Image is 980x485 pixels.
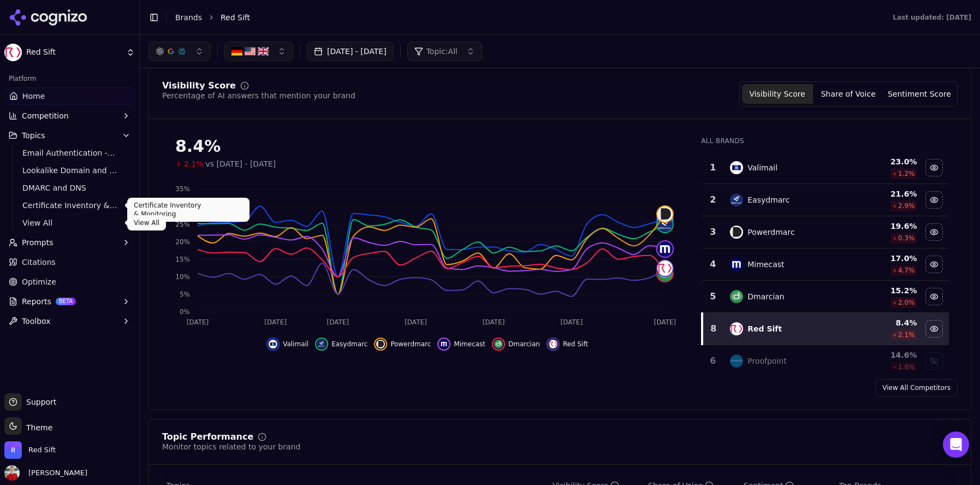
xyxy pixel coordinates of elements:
[492,338,540,351] button: Hide dmarcian data
[702,313,949,345] tr: 8red siftRed Sift8.4%2.1%Hide red sift data
[4,293,135,310] button: ReportsBETA
[708,322,719,335] div: 8
[730,258,743,271] img: mimecast
[374,338,431,351] button: Hide powerdmarc data
[549,340,557,348] img: red sift
[853,221,917,232] div: 19.6 %
[747,291,784,302] div: Dmarcian
[4,312,135,330] button: Toolbox
[22,296,51,307] span: Reports
[742,84,813,104] button: Visibility Score
[134,201,243,218] p: Certificate Inventory & Monitoring
[18,180,122,196] a: DMARC and DNS
[925,191,943,209] button: Hide easydmarc data
[943,431,969,458] div: Open Intercom Messenger
[898,266,915,275] span: 4.7 %
[269,340,277,348] img: valimail
[898,363,915,371] span: 1.8 %
[454,340,485,348] span: Mimecast
[175,13,202,22] a: Brands
[853,156,917,167] div: 23.0 %
[4,465,87,481] button: Open user button
[657,241,673,257] img: mimecast
[162,441,300,452] div: Monitor topics related to your brand
[706,161,719,174] div: 1
[22,257,56,268] span: Citations
[706,290,719,303] div: 5
[327,318,349,326] tspan: [DATE]
[437,338,485,351] button: Hide mimecast data
[258,46,269,57] img: United Kingdom
[494,340,503,348] img: dmarcian
[730,226,743,239] img: powerdmarc
[747,323,782,334] div: Red Sift
[563,340,588,348] span: Red Sift
[702,152,949,184] tr: 1valimailValimail23.0%1.2%Hide valimail data
[561,318,583,326] tspan: [DATE]
[22,182,117,193] span: DMARC and DNS
[730,354,743,368] img: proofpoint
[22,165,117,176] span: Lookalike Domain and Brand Protection
[813,84,884,104] button: Share of Voice
[508,340,540,348] span: Dmarcian
[706,226,719,239] div: 3
[56,298,76,305] span: BETA
[26,48,122,57] span: Red Sift
[175,273,190,281] tspan: 10%
[925,288,943,305] button: Hide dmarcian data
[4,44,22,61] img: Red Sift
[4,441,22,459] img: Red Sift
[4,127,135,144] button: Topics
[853,253,917,264] div: 17.0 %
[18,215,122,230] a: View All
[439,340,448,348] img: mimecast
[4,87,135,105] a: Home
[18,198,122,213] a: Certificate Inventory & Monitoring
[4,465,20,481] img: Jack Lilley
[925,320,943,338] button: Hide red sift data
[925,223,943,241] button: Hide powerdmarc data
[162,433,253,441] div: Topic Performance
[483,318,505,326] tspan: [DATE]
[884,84,955,104] button: Sentiment Score
[730,290,743,303] img: dmarcian
[4,70,135,87] div: Platform
[18,145,122,161] a: Email Authentication - Top of Funnel
[853,285,917,296] div: 15.2 %
[657,206,673,222] img: powerdmarc
[22,276,56,287] span: Optimize
[405,318,427,326] tspan: [DATE]
[162,90,355,101] div: Percentage of AI answers that mention your brand
[22,397,56,407] span: Support
[22,147,117,158] span: Email Authentication - Top of Funnel
[898,330,915,339] span: 2.1 %
[925,159,943,176] button: Hide valimail data
[654,318,676,326] tspan: [DATE]
[925,352,943,370] button: Show proofpoint data
[175,12,871,23] nav: breadcrumb
[24,468,87,478] span: [PERSON_NAME]
[706,354,719,368] div: 6
[175,137,679,156] div: 8.4%
[376,340,385,348] img: powerdmarc
[702,184,949,216] tr: 2easydmarcEasydmarc21.6%2.9%Hide easydmarc data
[221,12,250,23] span: Red Sift
[22,200,117,211] span: Certificate Inventory & Monitoring
[747,356,786,366] div: Proofpoint
[245,46,256,57] img: United States
[426,46,458,57] span: Topic: All
[22,423,52,432] span: Theme
[4,234,135,251] button: Prompts
[853,350,917,360] div: 14.6 %
[853,317,917,328] div: 8.4 %
[4,253,135,271] a: Citations
[184,158,204,169] span: 2.1%
[28,445,56,455] span: Red Sift
[898,298,915,307] span: 2.0 %
[730,193,743,206] img: easydmarc
[307,42,394,61] button: [DATE] - [DATE]
[898,202,915,210] span: 2.9 %
[747,259,784,270] div: Mimecast
[925,256,943,273] button: Hide mimecast data
[180,308,190,316] tspan: 0%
